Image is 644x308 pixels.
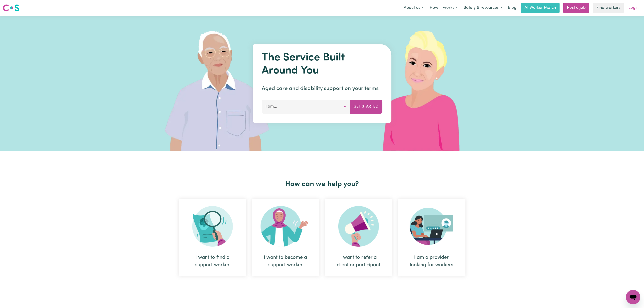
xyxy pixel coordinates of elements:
[325,199,392,276] div: I want to refer a client or participant
[521,3,560,13] a: AI Worker Match
[336,254,382,269] div: I want to refer a client or participant
[626,3,641,13] a: Login
[252,199,319,276] div: I want to become a support worker
[261,206,311,247] img: Become Worker
[263,254,309,269] div: I want to become a support worker
[262,85,382,93] p: Aged care and disability support on your terms
[338,206,379,247] img: Refer
[3,4,19,12] img: Careseekers logo
[461,3,505,13] button: Safety & resources
[593,3,624,13] a: Find workers
[401,3,427,13] button: About us
[3,3,19,13] a: Careseekers logo
[409,254,455,269] div: I am a provider looking for workers
[262,100,350,113] button: I am...
[190,254,236,269] div: I want to find a support worker
[262,51,382,77] h1: The Service Built Around You
[626,290,640,304] iframe: Button to launch messaging window, conversation in progress
[398,199,465,276] div: I am a provider looking for workers
[350,100,382,113] button: Get Started
[505,3,519,13] a: Blog
[179,199,246,276] div: I want to find a support worker
[563,3,589,13] a: Post a job
[176,180,468,188] h2: How can we help you?
[410,206,454,247] img: Provider
[192,206,233,247] img: Search
[427,3,461,13] button: How it works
